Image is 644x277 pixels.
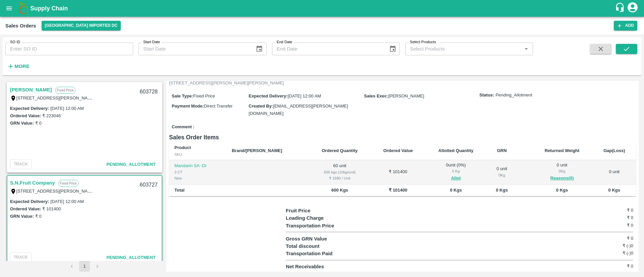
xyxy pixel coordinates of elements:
[537,168,587,174] div: 0 Kg
[106,255,156,260] span: Pending_Allotment
[286,207,373,214] p: Fruit Price
[407,45,520,53] input: Select Products
[10,179,55,187] a: S.N.Fruit Company
[575,207,633,214] h6: ₹ 0
[10,214,34,219] label: GRN Value:
[172,124,195,130] label: Comment :
[575,235,633,242] h6: ₹ 0
[537,162,587,182] div: 0 unit
[388,93,424,98] span: [PERSON_NAME]
[272,43,384,55] input: End Date
[479,92,494,98] label: Status:
[575,263,633,270] h6: ₹ 0
[364,93,388,98] label: Sales Exec :
[10,113,41,118] label: Ordered Value:
[1,1,17,16] button: open drawer
[35,121,42,126] label: ₹ 0
[286,243,373,250] p: Total discount
[5,21,36,30] div: Sales Orders
[174,145,191,150] b: Product
[249,93,287,98] label: Expected Delivery :
[545,148,580,153] b: Returned Weight
[451,175,461,182] button: Allot
[193,93,215,98] span: Fixed Price
[410,40,436,45] label: Select Products
[136,84,162,100] div: 603728
[249,103,273,109] label: Created By :
[608,188,620,193] b: 0 Kgs
[10,199,49,204] label: Expected Delivery :
[232,148,282,153] b: Brand/[PERSON_NAME]
[603,148,625,153] b: Gap(Loss)
[495,92,532,98] span: Pending_Allotment
[383,148,413,153] b: Ordered Value
[10,85,52,94] a: [PERSON_NAME]
[593,160,636,185] td: 0 unit
[174,188,184,193] b: Total
[172,93,193,98] label: Sale Type :
[277,40,292,45] label: End Date
[10,206,41,211] label: Ordered Value:
[14,64,30,69] strong: More
[143,40,160,45] label: Start Date
[172,103,204,109] label: Payment Mode :
[65,261,104,272] nav: pagination navigation
[174,175,221,181] div: New
[10,40,20,45] label: SO ID
[139,43,250,55] input: Start Date
[575,222,633,229] h6: ₹ 0
[5,61,31,72] button: More
[253,43,266,55] button: Choose date
[30,4,615,13] a: Supply Chain
[496,188,507,193] b: 0 Kgs
[389,188,407,193] b: ₹ 101400
[286,235,373,243] p: Gross GRN Value
[174,169,221,175] div: 3 CT
[42,206,61,211] label: ₹ 101400
[55,87,75,94] p: Fixed Price
[492,166,512,178] div: 0 unit
[79,261,90,272] button: page 1
[575,250,633,257] h6: ₹ (-)0
[42,21,121,30] button: Select DC
[5,43,133,55] input: Enter SO ID
[537,175,587,182] button: Reasons(0)
[169,133,636,142] h6: Sales Order Items
[10,121,34,126] label: GRN Value:
[58,180,78,187] p: Fixed Price
[314,169,366,175] div: 600 kgs (10kg/unit)
[16,95,96,100] label: [STREET_ADDRESS][PERSON_NAME]
[286,263,373,270] p: Net Receivables
[314,175,366,181] div: ₹ 1690 / Unit
[522,45,531,53] button: Open
[136,177,162,193] div: 603727
[627,1,639,15] div: account of current user
[450,188,462,193] b: 0 Kgs
[331,188,348,193] b: 600 Kgs
[492,172,512,178] div: 0 Kg
[35,214,42,219] label: ₹ 0
[286,214,373,222] p: Loading Charge
[30,5,68,12] b: Supply Chain
[556,188,568,193] b: 0 Kgs
[16,188,131,194] label: [STREET_ADDRESS][PERSON_NAME][PERSON_NAME]
[614,21,637,30] button: Add
[286,250,373,257] p: Transportation Paid
[17,2,30,15] img: logo
[204,103,232,109] span: Direct Transfer
[438,148,474,153] b: Allotted Quantity
[174,151,221,157] div: SKU
[430,168,481,174] div: 0 Kg
[615,2,627,14] div: customer-support
[249,103,348,116] span: [EMAIL_ADDRESS][PERSON_NAME][DOMAIN_NAME]
[371,160,425,185] td: ₹ 101400
[497,148,507,153] b: GRN
[309,160,371,185] td: 60 unit
[386,43,399,55] button: Choose date
[106,162,156,167] span: Pending_Allotment
[575,214,633,221] h6: ₹ 0
[42,113,61,118] label: ₹ 223046
[50,199,84,204] label: [DATE] 12:00 AM
[322,148,358,153] b: Ordered Quantity
[174,163,221,169] p: Mandarin SA -DI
